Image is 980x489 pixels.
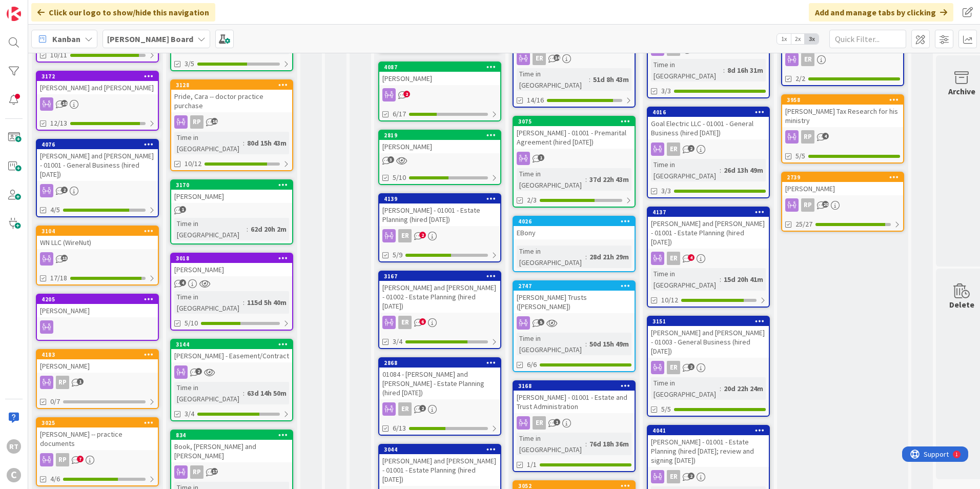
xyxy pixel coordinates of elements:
div: ER [398,316,412,329]
span: 16 [211,118,218,125]
div: [PERSON_NAME] and [PERSON_NAME] - 01003 - General Business (hired [DATE]) [648,326,769,358]
div: [PERSON_NAME] - 01001 - Estate Planning (hired [DATE]) [379,203,500,226]
span: 10 [61,100,68,107]
div: 2747[PERSON_NAME] Trusts ([PERSON_NAME]) [514,281,635,313]
div: Time in [GEOGRAPHIC_DATA] [651,59,723,81]
div: [PERSON_NAME] - 01001 - Estate Planning (hired [DATE]; review and signing [DATE]) [648,435,769,467]
span: 2 [688,473,695,479]
div: 50d 15h 49m [587,338,631,350]
div: 2739[PERSON_NAME] [782,173,903,195]
div: 3144 [176,341,292,348]
span: 2/2 [795,73,805,84]
div: 3958[PERSON_NAME] Tax Research for his ministry [782,95,903,127]
div: 3958 [782,95,903,105]
div: 115d 5h 40m [244,297,289,308]
a: 3104WN LLC (WireNut)17/18 [36,226,159,286]
div: 3104 [37,227,158,236]
div: ER [533,52,546,65]
div: 3018[PERSON_NAME] [171,254,292,276]
span: : [720,383,721,394]
span: 6/13 [393,423,406,434]
a: 3018[PERSON_NAME]Time in [GEOGRAPHIC_DATA]:115d 5h 40m5/10 [170,253,293,331]
div: 4087 [379,63,500,72]
a: 3144[PERSON_NAME] - Easement/ContractTime in [GEOGRAPHIC_DATA]:63d 14h 50m3/4 [170,339,293,421]
div: 26d 13h 49m [721,165,766,176]
div: 4087 [384,64,500,71]
input: Quick Filter... [829,30,906,48]
div: 3170 [176,181,292,189]
div: 3025[PERSON_NAME] -- practice documents [37,418,158,450]
span: 0/7 [50,396,60,407]
a: 4183[PERSON_NAME]RP0/7 [36,349,159,409]
div: Time in [GEOGRAPHIC_DATA] [174,382,243,404]
span: Support [22,2,47,14]
div: RP [782,198,903,212]
div: 3151 [652,318,769,325]
a: 286801084 - [PERSON_NAME] and [PERSON_NAME] - Estate Planning (hired [DATE])ER6/13 [378,357,501,436]
div: 3044[PERSON_NAME] and [PERSON_NAME] - 01001 - Estate Planning (hired [DATE]) [379,445,500,486]
div: [PERSON_NAME] -- practice documents [37,427,158,450]
div: 4139 [379,194,500,203]
div: Time in [GEOGRAPHIC_DATA] [174,218,247,240]
div: ER [667,142,680,156]
div: Pride, Cara -- doctor practice purchase [171,90,292,112]
div: Time in [GEOGRAPHIC_DATA] [651,377,720,400]
div: 2819[PERSON_NAME] [379,131,500,153]
div: 3172 [42,73,158,80]
span: 14/16 [527,95,544,106]
span: 7 [77,456,84,462]
span: : [585,174,587,185]
span: : [720,165,721,176]
div: EBony [514,226,635,239]
span: 2 [688,363,695,370]
div: 4016 [652,109,769,116]
div: C [7,468,21,482]
div: 2819 [384,132,500,139]
div: [PERSON_NAME] - Easement/Contract [171,349,292,362]
div: [PERSON_NAME] Trusts ([PERSON_NAME]) [514,291,635,313]
div: Delete [949,298,974,311]
img: Visit kanbanzone.com [7,7,21,21]
div: Time in [GEOGRAPHIC_DATA] [517,433,585,455]
div: 4076[PERSON_NAME] and [PERSON_NAME] - 01001 - General Business (hired [DATE]) [37,140,158,181]
span: 5/5 [795,151,805,161]
span: 2 [403,91,410,97]
span: 20 [822,201,829,208]
div: 51d 8h 43m [590,74,631,85]
a: 2747[PERSON_NAME] Trusts ([PERSON_NAME])Time in [GEOGRAPHIC_DATA]:50d 15h 49m6/6 [513,280,636,372]
div: 2747 [514,281,635,291]
a: 4026EBonyTime in [GEOGRAPHIC_DATA]:28d 21h 29m [513,216,636,272]
div: ER [379,229,500,242]
div: ER [514,416,635,430]
div: Time in [GEOGRAPHIC_DATA] [517,68,589,91]
div: 834 [176,432,292,439]
div: RP [190,465,203,479]
div: ER [648,470,769,483]
span: : [723,65,725,76]
div: Add and manage tabs by clicking [809,3,953,22]
div: [PERSON_NAME] and [PERSON_NAME] - 01001 - Estate Planning (hired [DATE]) [648,217,769,249]
span: 10/12 [661,295,678,305]
div: 4139 [384,195,500,202]
div: 3172 [37,72,158,81]
div: 3168[PERSON_NAME] - 01001 - Estate and Trust Administration [514,381,635,413]
div: 01084 - [PERSON_NAME] and [PERSON_NAME] - Estate Planning (hired [DATE]) [379,368,500,399]
span: 3 [387,156,394,163]
div: RP [801,130,814,144]
div: ER [398,402,412,416]
span: 6/17 [393,109,406,119]
div: 3104WN LLC (WireNut) [37,227,158,249]
span: 1 [77,378,84,385]
span: 2 [688,145,695,152]
div: ER [514,52,635,65]
span: : [585,438,587,450]
span: 10/11 [50,50,67,60]
a: 3151[PERSON_NAME] and [PERSON_NAME] - 01003 - General Business (hired [DATE])ERTime in [GEOGRAPHI... [647,316,770,417]
div: ER [648,361,769,374]
div: 3075[PERSON_NAME] - 01001 - Premarital Agreement (hired [DATE]) [514,117,635,149]
span: 3/5 [185,58,194,69]
span: : [243,388,244,399]
div: 80d 15h 43m [244,137,289,149]
div: ER [667,361,680,374]
div: [PERSON_NAME] [379,72,500,85]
